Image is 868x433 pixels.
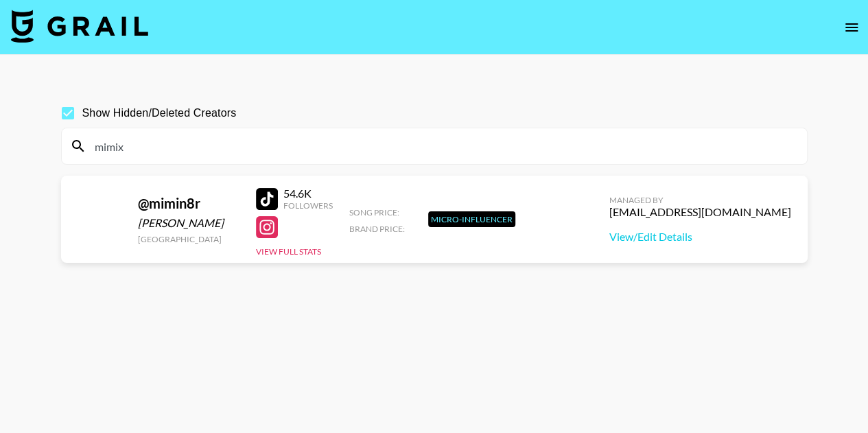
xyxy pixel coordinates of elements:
[609,195,791,205] div: Managed By
[838,14,865,41] button: open drawer
[256,246,321,257] button: View Full Stats
[11,10,148,43] img: Grail Talent
[428,211,515,227] div: Micro-Influencer
[138,216,239,230] div: [PERSON_NAME]
[283,187,333,200] div: 54.6K
[138,195,239,212] div: @ mimin8r
[283,200,333,211] div: Followers
[349,207,399,218] span: Song Price:
[138,234,239,244] div: [GEOGRAPHIC_DATA]
[82,105,237,121] span: Show Hidden/Deleted Creators
[349,224,405,234] span: Brand Price:
[609,205,791,219] div: [EMAIL_ADDRESS][DOMAIN_NAME]
[609,230,791,244] a: View/Edit Details
[86,135,799,157] input: Search by User Name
